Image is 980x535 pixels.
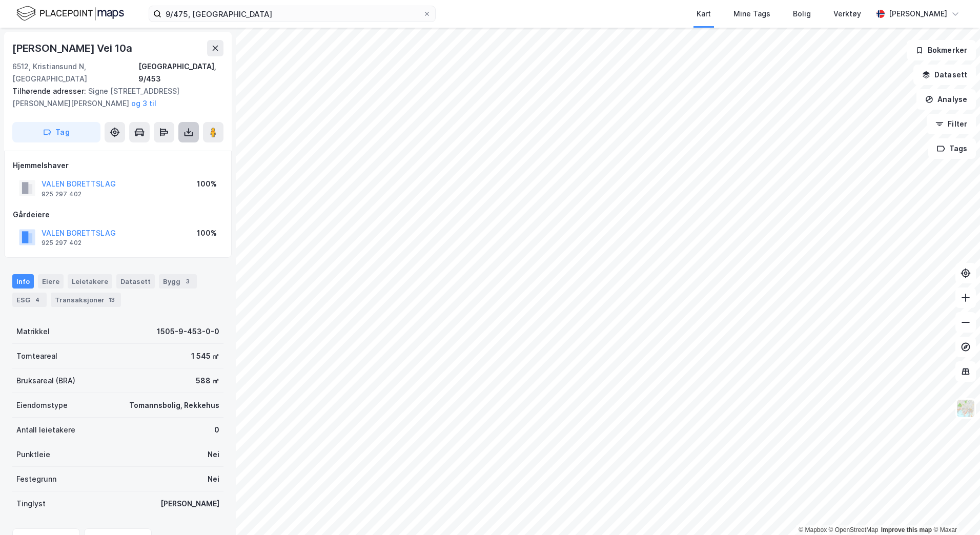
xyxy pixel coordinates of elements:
[12,293,47,307] div: ESG
[214,424,219,436] div: 0
[881,526,932,533] a: Improve this map
[42,239,81,247] div: 925 297 402
[929,486,980,535] iframe: Chat Widget
[42,190,81,198] div: 925 297 402
[197,178,217,190] div: 100%
[733,8,770,20] div: Mine Tags
[138,60,223,85] div: [GEOGRAPHIC_DATA], 9/453
[16,5,124,23] img: logo.f888ab2527a4732fd821a326f86c7f29.svg
[182,276,193,286] div: 3
[799,526,827,533] a: Mapbox
[16,473,56,485] div: Festegrunn
[107,295,117,305] div: 13
[16,325,50,338] div: Matrikkel
[159,274,197,289] div: Bygg
[68,274,112,289] div: Leietakere
[16,350,57,362] div: Tomteareal
[12,122,100,142] button: Tag
[160,498,219,510] div: [PERSON_NAME]
[829,526,879,533] a: OpenStreetMap
[927,114,976,134] button: Filter
[16,448,50,461] div: Punktleie
[129,399,219,411] div: Tomannsbolig, Rekkehus
[161,6,423,22] input: Søk på adresse, matrikkel, gårdeiere, leietakere eller personer
[12,60,138,85] div: 6512, Kristiansund N, [GEOGRAPHIC_DATA]
[913,65,976,85] button: Datasett
[208,448,219,461] div: Nei
[833,8,861,20] div: Verktøy
[907,40,976,60] button: Bokmerker
[13,209,223,221] div: Gårdeiere
[116,274,155,289] div: Datasett
[889,8,947,20] div: [PERSON_NAME]
[38,274,64,289] div: Eiere
[956,399,975,418] img: Z
[16,498,46,510] div: Tinglyst
[916,89,976,110] button: Analyse
[12,87,88,95] span: Tilhørende adresser:
[793,8,811,20] div: Bolig
[32,295,43,305] div: 4
[196,375,219,387] div: 588 ㎡
[16,375,75,387] div: Bruksareal (BRA)
[928,138,976,159] button: Tags
[16,399,68,411] div: Eiendomstype
[197,227,217,239] div: 100%
[16,424,75,436] div: Antall leietakere
[13,159,223,172] div: Hjemmelshaver
[12,274,34,289] div: Info
[191,350,219,362] div: 1 545 ㎡
[12,85,215,110] div: Signe [STREET_ADDRESS][PERSON_NAME][PERSON_NAME]
[929,486,980,535] div: Kontrollprogram for chat
[12,40,134,56] div: [PERSON_NAME] Vei 10a
[157,325,219,338] div: 1505-9-453-0-0
[51,293,121,307] div: Transaksjoner
[208,473,219,485] div: Nei
[697,8,711,20] div: Kart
